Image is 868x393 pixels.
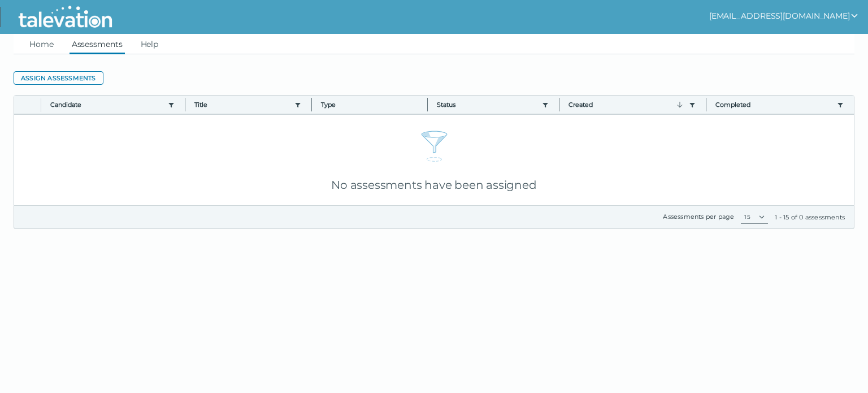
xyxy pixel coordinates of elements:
img: Talevation_Logo_Transparent_white.png [14,3,117,31]
a: Assessments [70,34,125,54]
a: Help [138,34,161,54]
button: Completed [715,100,832,109]
span: No assessments have been assigned [331,178,536,192]
button: Column resize handle [181,92,189,116]
span: Type [321,100,418,109]
div: 1 - 15 of 0 assessments [775,213,845,222]
button: Assign assessments [14,71,103,85]
button: Column resize handle [555,92,563,116]
button: Candidate [50,100,163,109]
button: Column resize handle [424,92,431,116]
label: Assessments per page [663,213,734,221]
button: Status [437,100,537,109]
button: Column resize handle [308,92,315,116]
button: Title [194,100,289,109]
a: Home [27,34,56,54]
button: Column resize handle [702,92,710,116]
button: show user actions [709,9,859,23]
button: Created [568,100,684,109]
